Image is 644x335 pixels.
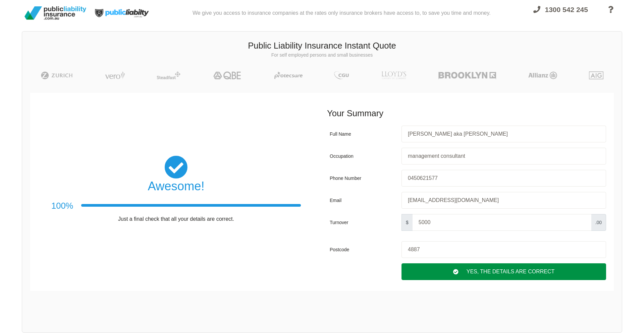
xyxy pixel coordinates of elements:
[401,148,606,164] input: Your occupation
[401,263,606,280] div: Yes, The Details are correct
[102,71,128,79] img: Vero | Public Liability Insurance
[378,71,410,79] img: LLOYD's | Public Liability Insurance
[51,200,73,212] h3: 100%
[22,4,89,22] img: Public Liability Insurance
[38,71,76,79] img: Zurich | Public Liability Insurance
[27,52,617,59] p: For self employed persons and small businesses
[327,108,609,120] h3: Your Summary
[401,241,606,258] input: Your postcode
[586,71,606,79] img: AIG | Public Liability Insurance
[209,71,246,79] img: QBE | Public Liability Insurance
[525,71,560,79] img: Allianz | Public Liability Insurance
[51,179,301,194] h2: Awesome!
[401,126,606,142] input: Your first and last names
[545,6,588,13] span: 1300 542 245
[330,192,399,209] div: Email
[436,71,498,79] img: Brooklyn | Public Liability Insurance
[413,214,591,231] input: Your turnover
[330,214,399,231] div: Turnover
[591,214,606,231] span: .00
[401,170,606,187] input: Your phone number, eg: +61xxxxxxxxxx / 0xxxxxxxxx
[330,170,399,187] div: Phone Number
[331,71,352,79] img: CGU | Public Liability Insurance
[154,71,183,79] img: Steadfast | Public Liability Insurance
[401,214,413,231] span: $
[330,148,399,164] div: Occupation
[330,126,399,142] div: Full Name
[51,215,301,223] p: Just a final check that all your details are correct.
[527,2,594,27] a: 1300 542 245
[330,241,399,258] div: Postcode
[27,40,617,52] h3: Public Liability Insurance Instant Quote
[401,192,606,209] input: Your email
[272,71,306,79] img: Protecsure | Public Liability Insurance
